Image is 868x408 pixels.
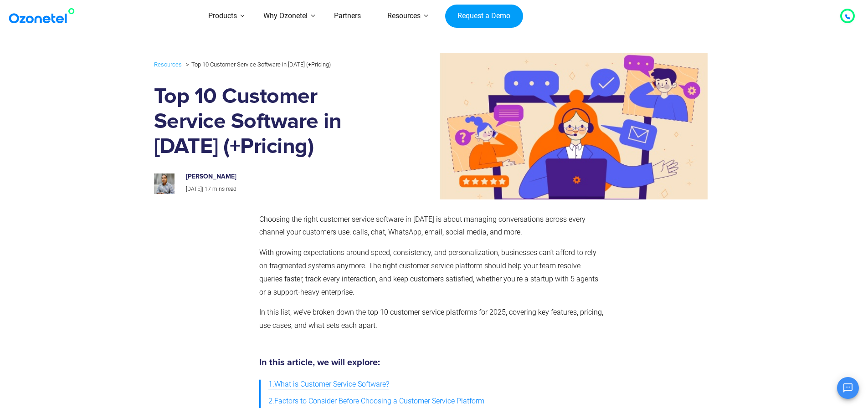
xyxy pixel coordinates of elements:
p: In this list, we’ve broken down the top 10 customer service platforms for 2025, covering key feat... [259,306,605,332]
img: prashanth-kancherla_avatar_1-200x200.jpeg [154,173,175,194]
p: | [186,184,378,194]
span: 17 [205,186,211,192]
li: Top 10 Customer Service Software in [DATE] (+Pricing) [184,59,331,70]
button: Open chat [837,377,859,399]
h5: In this article, we will explore: [259,358,605,367]
p: With growing expectations around speed, consistency, and personalization, businesses can’t afford... [259,246,605,299]
a: 1.What is Customer Service Software? [268,376,389,393]
span: [DATE] [186,186,202,192]
a: Request a Demo [445,5,523,28]
span: 2.Factors to Consider Before Choosing a Customer Service Platform [268,395,484,408]
a: Resources [154,59,182,70]
span: 1.What is Customer Service Software? [268,378,389,391]
h1: Top 10 Customer Service Software in [DATE] (+Pricing) [154,84,388,159]
span: mins read [212,186,236,192]
h6: [PERSON_NAME] [186,173,378,181]
p: Choosing the right customer service software in [DATE] is about managing conversations across eve... [259,213,605,240]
